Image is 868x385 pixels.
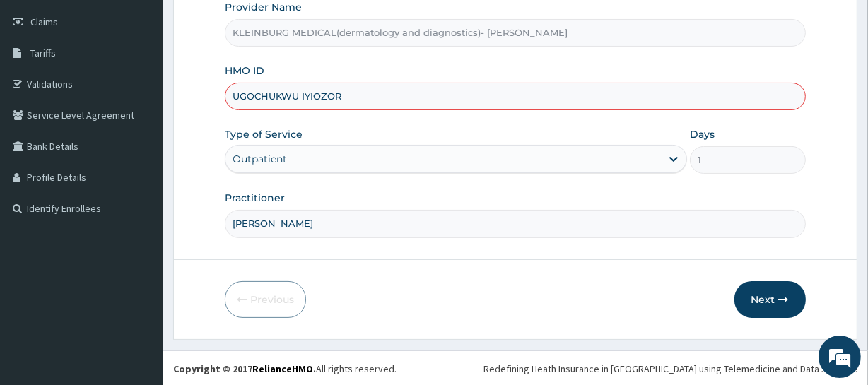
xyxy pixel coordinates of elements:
[225,83,805,110] input: Enter HMO ID
[26,71,57,106] img: d_794563401_company_1708531726252_794563401
[232,7,266,41] div: Minimize live chat window
[30,47,56,59] span: Tariffs
[82,107,195,250] span: We're online!
[483,362,857,376] div: Redefining Heath Insurance in [GEOGRAPHIC_DATA] using Telemedicine and Data Science!
[225,210,805,237] input: Enter Name
[225,191,285,205] label: Practitioner
[173,362,316,375] strong: Copyright © 2017 .
[225,281,306,318] button: Previous
[225,64,264,78] label: HMO ID
[690,127,715,141] label: Days
[225,127,303,141] label: Type of Service
[30,16,58,28] span: Claims
[734,281,806,318] button: Next
[7,244,269,294] textarea: Type your message and hit 'Enter'
[252,362,313,375] a: RelianceHMO
[74,79,237,97] div: Chat with us now
[233,152,287,166] div: Outpatient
